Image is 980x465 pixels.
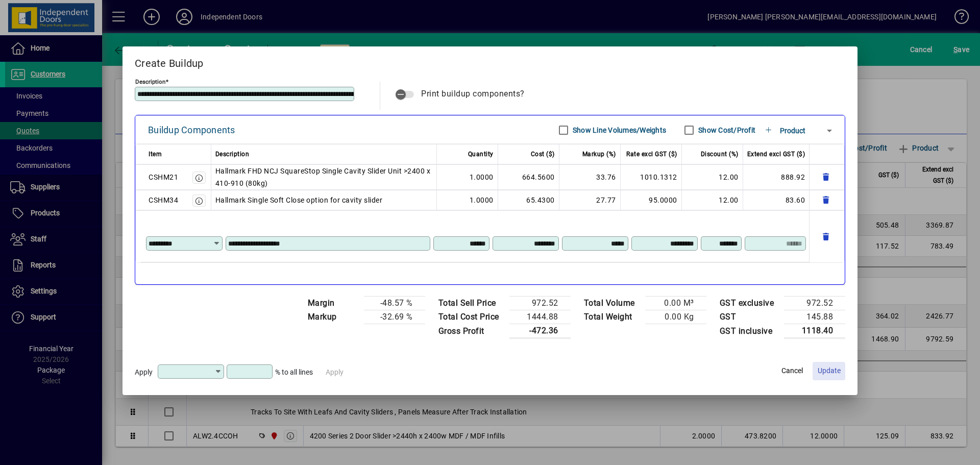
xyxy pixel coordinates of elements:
[148,122,235,138] div: Buildup Components
[582,148,616,160] span: Markup (%)
[818,365,841,376] span: Update
[559,164,621,190] td: 33.76
[531,148,555,160] span: Cost ($)
[715,297,785,310] td: GST exclusive
[784,324,845,338] td: 1118.40
[625,171,677,183] div: 1010.1312
[303,297,364,310] td: Margin
[502,194,555,206] div: 65.4300
[149,194,178,206] div: CSHM34
[437,190,498,210] td: 1.0000
[437,164,498,190] td: 1.0000
[743,164,810,190] td: 888.92
[433,324,509,338] td: Gross Profit
[275,368,313,376] span: % to all lines
[303,310,364,324] td: Markup
[701,148,739,160] span: Discount (%)
[784,297,845,310] td: 972.52
[509,324,571,338] td: -472.36
[509,297,571,310] td: 972.52
[509,310,571,324] td: 1444.88
[135,78,165,85] mat-label: Description
[784,310,845,324] td: 145.88
[626,148,677,160] span: Rate excl GST ($)
[421,89,525,99] span: Print buildup components?
[215,148,250,160] span: Description
[645,297,706,310] td: 0.00 M³
[433,297,509,310] td: Total Sell Price
[715,324,785,338] td: GST inclusive
[682,164,743,190] td: 12.00
[211,164,437,190] td: Hallmark FHD NCJ SquareStop Single Cavity Slider Unit >2400 x 410-910 (80kg)
[559,190,621,210] td: 27.77
[364,310,425,324] td: -32.69 %
[625,194,677,206] div: 95.0000
[149,148,162,160] span: Item
[747,148,805,160] span: Extend excl GST ($)
[579,310,645,324] td: Total Weight
[211,190,437,210] td: Hallmark Single Soft Close option for cavity slider
[776,362,808,380] button: Cancel
[781,365,803,376] span: Cancel
[645,310,706,324] td: 0.00 Kg
[502,171,555,183] div: 664.5600
[122,46,857,76] h2: Create Buildup
[135,368,153,376] span: Apply
[579,297,645,310] td: Total Volume
[743,190,810,210] td: 83.60
[433,310,509,324] td: Total Cost Price
[696,125,755,135] label: Show Cost/Profit
[715,310,785,324] td: GST
[780,127,805,135] span: Product
[571,125,666,135] label: Show Line Volumes/Weights
[364,297,425,310] td: -48.57 %
[468,148,494,160] span: Quantity
[682,190,743,210] td: 12.00
[149,171,178,183] div: CSHM21
[813,362,845,380] button: Update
